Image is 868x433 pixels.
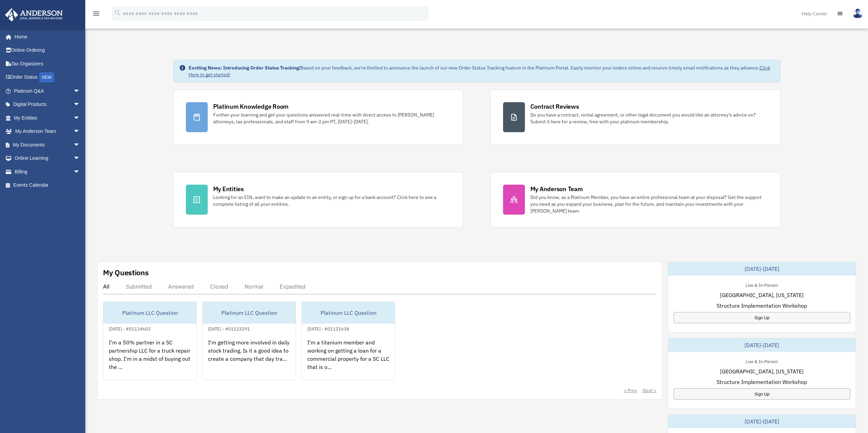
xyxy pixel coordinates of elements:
span: [GEOGRAPHIC_DATA], [US_STATE] [720,291,804,299]
a: Platinum Knowledge Room Further your learning and get your questions answered real-time with dire... [173,90,463,145]
a: Billingarrow_drop_down [5,165,90,179]
img: User Pic [853,9,863,18]
div: Contract Reviews [530,102,579,111]
i: search [114,9,121,17]
a: Online Ordering [5,44,90,57]
div: [DATE] - #01121638 [302,325,355,332]
div: [DATE]-[DATE] [668,262,856,276]
span: arrow_drop_down [73,84,87,98]
div: My Anderson Team [530,185,583,193]
div: Live & In-Person [740,281,783,288]
div: NEW [39,72,54,82]
span: Structure Implementation Workshop [717,301,807,310]
a: My Documentsarrow_drop_down [5,138,90,152]
div: Further your learning and get your questions answered real-time with direct access to [PERSON_NAM... [213,111,451,125]
div: Normal [245,283,263,290]
a: Digital Productsarrow_drop_down [5,98,90,111]
span: arrow_drop_down [73,111,87,125]
div: Did you know, as a Platinum Member, you have an entire professional team at your disposal? Get th... [530,194,768,214]
div: [DATE] - #01123291 [203,325,255,332]
div: All [103,283,109,290]
a: Click Here to get started! [189,65,770,78]
span: arrow_drop_down [73,138,87,152]
a: Contract Reviews Do you have a contract, rental agreement, or other legal document you would like... [490,90,780,145]
div: Based on your feedback, we're thrilled to announce the launch of our new Order Status Tracking fe... [189,64,775,78]
div: Platinum LLC Question [203,302,296,324]
span: Structure Implementation Workshop [717,378,807,386]
div: Live & In-Person [740,357,783,365]
div: Looking for an EIN, want to make an update to an entity, or sign up for a bank account? Click her... [213,194,451,207]
div: Answered [168,283,194,290]
a: Sign Up [674,388,850,400]
span: arrow_drop_down [73,98,87,112]
span: arrow_drop_down [73,125,87,139]
div: My Entities [213,185,244,193]
a: Platinum LLC Question[DATE] - #01123291I'm getting more involved in daily stock trading. Is it a ... [202,301,296,380]
span: arrow_drop_down [73,152,87,166]
div: Closed [210,283,228,290]
div: [DATE] - #01124602 [103,325,156,332]
i: menu [92,10,100,18]
div: Submitted [126,283,152,290]
a: My Entitiesarrow_drop_down [5,111,90,125]
div: [DATE]-[DATE] [668,415,856,428]
strong: Exciting News: Introducing Order Status Tracking! [189,65,300,71]
div: Platinum LLC Question [302,302,395,324]
img: Anderson Advisors Platinum Portal [3,8,65,21]
div: [DATE]-[DATE] [668,338,856,352]
a: Sign Up [674,312,850,323]
span: [GEOGRAPHIC_DATA], [US_STATE] [720,367,804,375]
div: My Questions [103,267,149,278]
a: My Entities Looking for an EIN, want to make an update to an entity, or sign up for a bank accoun... [173,172,463,227]
a: Platinum Q&Aarrow_drop_down [5,84,90,98]
a: My Anderson Team Did you know, as a Platinum Member, you have an entire professional team at your... [490,172,780,227]
div: I'm a 50% partner in a SC partnership LLC for a truck repair shop. I'm in a midst of buying out t... [103,333,196,386]
a: Platinum LLC Question[DATE] - #01121638I'm a titanium member and working on getting a loan for a ... [301,301,395,380]
a: Home [5,30,87,44]
div: I'm a titanium member and working on getting a loan for a commercial property for a SC LLC that i... [302,333,395,386]
a: My Anderson Teamarrow_drop_down [5,125,90,138]
a: Online Learningarrow_drop_down [5,152,90,165]
div: Expedited [280,283,306,290]
div: Platinum LLC Question [103,302,196,324]
a: Order StatusNEW [5,71,90,84]
a: Events Calendar [5,179,90,192]
div: Do you have a contract, rental agreement, or other legal document you would like an attorney's ad... [530,111,768,125]
div: I'm getting more involved in daily stock trading. Is it a good idea to create a company that day ... [203,333,296,386]
a: Platinum LLC Question[DATE] - #01124602I'm a 50% partner in a SC partnership LLC for a truck repa... [103,301,197,380]
a: Tax Organizers [5,57,90,71]
a: menu [92,12,100,18]
div: Platinum Knowledge Room [213,102,289,111]
span: arrow_drop_down [73,165,87,179]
